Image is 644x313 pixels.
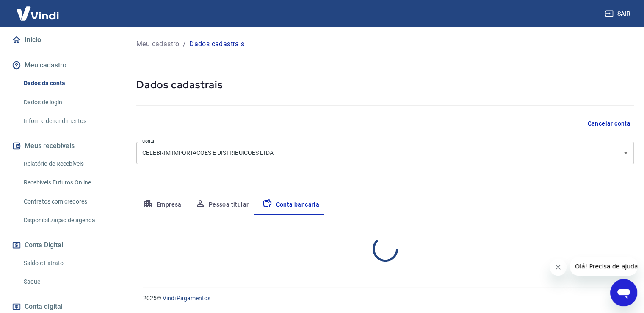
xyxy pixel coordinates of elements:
a: Saldo e Extrato [20,254,116,272]
img: Vindi [10,0,65,26]
a: Saque [20,273,116,291]
button: Meus recebíveis [10,137,116,155]
button: Conta Digital [10,236,116,254]
button: Conta bancária [255,195,326,215]
a: Início [10,31,116,49]
span: Conta digital [25,301,63,313]
p: Dados cadastrais [189,39,244,49]
a: Dados da conta [20,75,116,92]
button: Empresa [136,195,188,215]
p: 2025 © [143,294,624,303]
iframe: Fechar mensagem [550,259,567,276]
a: Recebíveis Futuros Online [20,174,116,191]
a: Dados de login [20,94,116,111]
h5: Dados cadastrais [136,78,634,92]
a: Contratos com credores [20,193,116,210]
div: CELEBRIM IMPORTACOES E DISTRIBUICOES LTDA [136,142,634,164]
p: / [183,39,186,49]
span: Olá! Precisa de ajuda? [5,6,71,13]
button: Pessoa titular [188,195,256,215]
iframe: Mensagem da empresa [570,257,637,276]
a: Informe de rendimentos [20,112,116,130]
a: Meu cadastro [136,39,180,49]
button: Cancelar conta [584,116,634,131]
label: Conta [142,138,154,144]
a: Disponibilização de agenda [20,212,116,229]
iframe: Botão para abrir a janela de mensagens [610,279,637,306]
button: Sair [603,6,634,22]
a: Relatório de Recebíveis [20,155,116,173]
a: Vindi Pagamentos [163,295,210,302]
button: Meu cadastro [10,56,116,75]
